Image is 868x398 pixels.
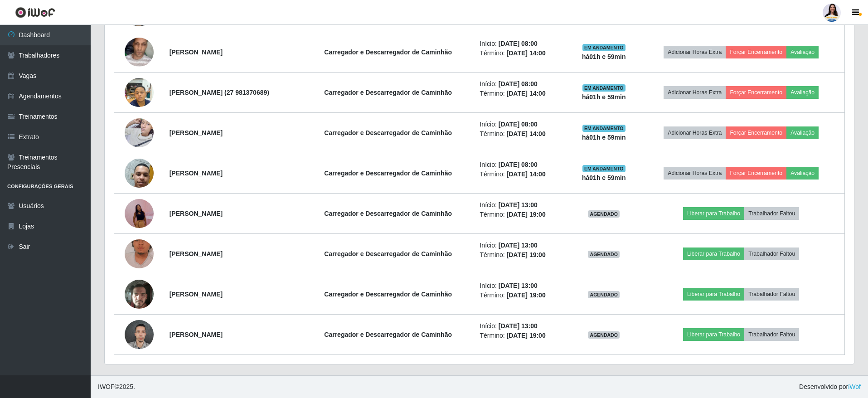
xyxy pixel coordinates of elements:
[324,331,452,338] strong: Carregador e Descarregador de Caminhão
[582,53,626,60] strong: há 01 h e 59 min
[324,250,452,257] strong: Carregador e Descarregador de Caminhão
[848,383,861,390] a: iWof
[744,288,799,301] button: Trabalhador Faltou
[15,7,55,18] img: CoreUI Logo
[786,46,819,58] button: Avaliação
[582,44,626,51] span: EM ANDAMENTO
[786,167,819,180] button: Avaliação
[507,130,546,137] time: [DATE] 14:00
[588,210,620,218] span: AGENDADO
[170,210,223,217] strong: [PERSON_NAME]
[98,383,115,390] span: IWOF
[683,288,744,301] button: Liberar para Trabalho
[499,121,538,128] time: [DATE] 08:00
[664,86,726,99] button: Adicionar Horas Extra
[582,84,626,92] span: EM ANDAMENTO
[170,129,223,136] strong: [PERSON_NAME]
[799,382,861,392] span: Desenvolvido por
[726,167,786,180] button: Forçar Encerramento
[125,113,154,152] img: 1755028690244.jpeg
[582,125,626,132] span: EM ANDAMENTO
[125,142,154,205] img: 1755733984182.jpeg
[324,170,452,177] strong: Carregador e Descarregador de Caminhão
[499,80,538,87] time: [DATE] 08:00
[683,207,744,220] button: Liberar para Trabalho
[480,79,564,89] li: Início:
[480,160,564,170] li: Início:
[324,291,452,298] strong: Carregador e Descarregador de Caminhão
[786,86,819,99] button: Avaliação
[582,93,626,101] strong: há 01 h e 59 min
[664,167,726,180] button: Adicionar Horas Extra
[480,250,564,260] li: Término:
[480,170,564,179] li: Término:
[170,170,223,177] strong: [PERSON_NAME]
[480,321,564,331] li: Início:
[324,89,452,96] strong: Carregador e Descarregador de Caminhão
[499,322,538,330] time: [DATE] 13:00
[507,90,546,97] time: [DATE] 14:00
[507,291,546,299] time: [DATE] 19:00
[683,248,744,260] button: Liberar para Trabalho
[664,46,726,58] button: Adicionar Horas Extra
[480,241,564,250] li: Início:
[499,40,538,47] time: [DATE] 08:00
[125,182,154,245] img: 1751727772715.jpeg
[786,126,819,139] button: Avaliação
[480,331,564,340] li: Término:
[582,134,626,141] strong: há 01 h e 59 min
[664,126,726,139] button: Adicionar Horas Extra
[480,49,564,58] li: Término:
[480,129,564,139] li: Término:
[744,207,799,220] button: Trabalhador Faltou
[125,29,154,76] img: 1749255335293.jpeg
[170,291,223,298] strong: [PERSON_NAME]
[726,86,786,99] button: Forçar Encerramento
[726,46,786,58] button: Forçar Encerramento
[499,201,538,209] time: [DATE] 13:00
[170,49,223,56] strong: [PERSON_NAME]
[480,39,564,49] li: Início:
[125,275,154,314] img: 1751312410869.jpeg
[582,165,626,172] span: EM ANDAMENTO
[588,291,620,298] span: AGENDADO
[744,328,799,341] button: Trabalhador Faltou
[507,211,546,218] time: [DATE] 19:00
[683,328,744,341] button: Liberar para Trabalho
[324,129,452,136] strong: Carregador e Descarregador de Caminhão
[582,174,626,181] strong: há 01 h e 59 min
[125,315,154,354] img: 1757951342814.jpeg
[480,210,564,219] li: Término:
[324,210,452,217] strong: Carregador e Descarregador de Caminhão
[480,120,564,129] li: Início:
[170,89,269,96] strong: [PERSON_NAME] (27 981370689)
[170,331,223,338] strong: [PERSON_NAME]
[98,382,135,392] span: © 2025 .
[588,251,620,258] span: AGENDADO
[588,331,620,339] span: AGENDADO
[480,200,564,210] li: Início:
[499,282,538,289] time: [DATE] 13:00
[170,250,223,257] strong: [PERSON_NAME]
[507,332,546,339] time: [DATE] 19:00
[125,73,154,112] img: 1755367565245.jpeg
[480,281,564,291] li: Início:
[480,89,564,98] li: Término:
[507,170,546,178] time: [DATE] 14:00
[744,248,799,260] button: Trabalhador Faltou
[507,49,546,57] time: [DATE] 14:00
[499,242,538,249] time: [DATE] 13:00
[324,49,452,56] strong: Carregador e Descarregador de Caminhão
[480,291,564,300] li: Término:
[499,161,538,168] time: [DATE] 08:00
[507,251,546,258] time: [DATE] 19:00
[125,228,154,280] img: 1751108457941.jpeg
[726,126,786,139] button: Forçar Encerramento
